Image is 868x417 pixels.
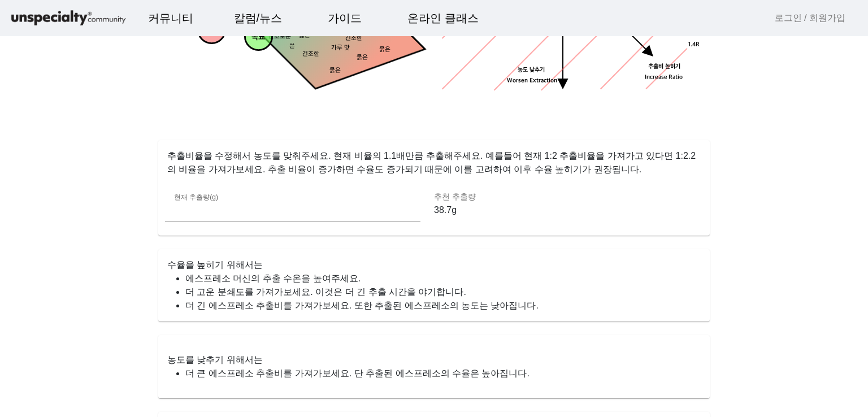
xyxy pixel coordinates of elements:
li: 에스프레소 머신의 추출 수온을 높여주세요. [185,272,701,285]
tspan: 건조한 [345,35,362,42]
mat-label: 추천 추출량 [434,192,476,201]
a: 설정 [146,337,217,365]
tspan: Worsen Extraction [507,77,557,85]
span: 설정 [175,354,188,363]
tspan: 묽은 [357,54,368,62]
tspan: 단조로운 [268,33,291,41]
img: logo [9,8,128,28]
tspan: 묽은 [379,46,390,53]
p: 추출비율을 수정해서 농도를 맞춰주세요. 현재 비율의 1.1배만큼 추출해주세요. 예를들어 현재 1:2 추출비율을 가져가고 있다면 1:2.2 의 비율을 가져가보세요. 추출 비율이... [158,140,710,176]
tspan: 묽은 [329,67,341,74]
li: 더 고운 분쇄도를 가져가보세요. 이것은 더 긴 추출 시간을 야기합니다. [185,285,701,299]
tspan: 목표 [251,33,265,42]
tspan: 쓴 [289,43,295,50]
mat-label: 현재 추출량(g) [174,194,218,201]
tspan: 건조한 [302,51,319,58]
mat-card-title: 수율을 높히기 위해서는 [167,258,263,272]
span: 대화 [103,354,117,363]
a: 칼럼/뉴스 [225,3,292,33]
a: 온라인 클래스 [398,3,488,33]
tspan: Increase Ratio [645,73,683,81]
a: 커뮤니티 [139,3,202,33]
li: 더 큰 에스프레소 추출비를 가져가보세요. 단 추출된 에스프레소의 수율은 높아집니다. [185,367,701,380]
span: 홈 [36,354,42,363]
tspan: 가루 맛 [331,45,350,52]
mat-card-title: 농도를 낮추기 위해서는 [167,353,263,367]
a: 가이드 [319,3,371,33]
a: 로그인 / 회원가입 [775,11,845,25]
tspan: 1.4R [688,41,700,49]
p: 38.7g [434,203,689,217]
tspan: 추출비 높히기 [648,63,680,70]
tspan: 농도 낮추기 [518,67,545,74]
li: 더 긴 에스프레소 추출비를 가져가보세요. 또한 추출된 에스프레소의 농도는 낮아집니다. [185,299,701,312]
a: 홈 [3,337,75,365]
a: 대화 [75,337,146,365]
